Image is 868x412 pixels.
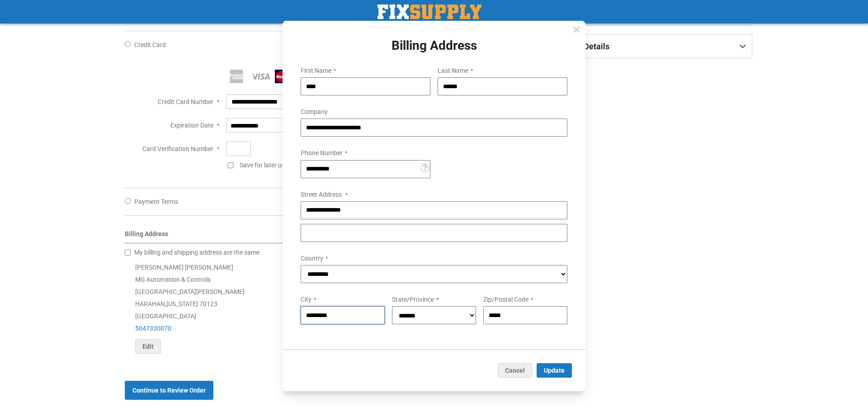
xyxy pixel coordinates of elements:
span: Cancel [505,367,525,374]
div: [PERSON_NAME] [PERSON_NAME] MG Automation & Controls [GEOGRAPHIC_DATA][PERSON_NAME] HARAHAN , 701... [125,261,518,354]
span: Last Name [438,67,468,74]
span: Expiration Date [170,122,213,129]
span: Edit [142,343,154,350]
button: Continue to Review Order [125,381,213,400]
span: Credit Card [134,41,166,48]
button: Edit [135,339,161,354]
img: Visa [250,70,271,83]
span: Credit Card Number [158,98,213,105]
h1: Billing Address [293,39,575,53]
span: My billing and shipping address are the same [134,249,259,256]
button: Cancel [498,363,532,378]
img: Fix Industrial Supply [377,5,481,19]
div: Billing Address [125,229,518,243]
span: Continue to Review Order [132,387,206,394]
img: American Express [226,70,247,83]
span: Zip/Postal Code [483,296,528,303]
span: First Name [301,67,331,74]
span: Street Address [301,191,342,198]
span: Company [301,108,328,115]
span: Save for later use. [240,161,290,169]
span: City [301,296,311,303]
a: 5047330070 [135,325,171,332]
span: State/Province [392,296,434,303]
span: Update [544,367,565,374]
img: MasterCard [275,70,296,83]
button: Update [537,363,572,378]
span: Country [301,255,323,262]
span: [US_STATE] [166,300,198,308]
span: Payment Terms [134,198,178,205]
a: store logo [377,5,481,19]
span: Phone Number [301,149,343,156]
span: Card Verification Number [142,145,213,152]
